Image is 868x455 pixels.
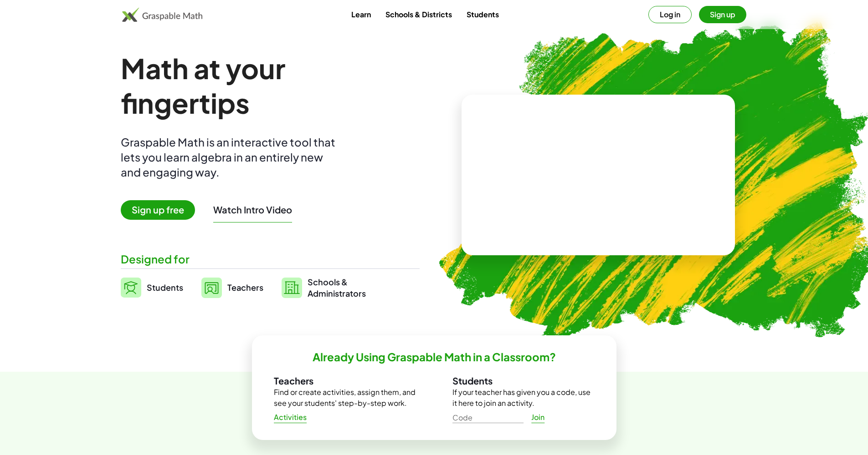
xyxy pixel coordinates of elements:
img: svg%3e [201,278,222,298]
span: Sign up free [121,200,195,220]
p: Find or create activities, assign them, and see your students' step-by-step work. [274,387,416,409]
span: Join [531,413,545,422]
p: If your teacher has given you a code, use it here to join an activity. [452,387,595,409]
div: Designed for [121,252,420,267]
a: Schools &Administrators [282,276,366,299]
a: Activities [267,409,314,425]
button: Log in [648,6,692,23]
div: Graspable Math is an interactive tool that lets you learn algebra in an entirely new and engaging... [121,135,339,180]
span: Schools & Administrators [308,276,366,299]
span: Teachers [227,282,263,293]
a: Join [524,409,553,425]
img: svg%3e [282,278,302,298]
button: Watch Intro Video [213,204,292,216]
img: svg%3e [121,278,141,298]
a: Students [459,6,506,23]
span: Students [147,282,183,293]
a: Schools & Districts [378,6,459,23]
h1: Math at your fingertips [121,51,411,120]
button: Sign up [699,6,746,23]
a: Teachers [201,276,263,299]
h3: Students [452,375,595,387]
h2: Already Using Graspable Math in a Classroom? [313,350,556,364]
a: Students [121,276,183,299]
span: Activities [274,413,307,422]
a: Learn [344,6,378,23]
h3: Teachers [274,375,416,387]
video: What is this? This is dynamic math notation. Dynamic math notation plays a central role in how Gr... [530,141,667,209]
